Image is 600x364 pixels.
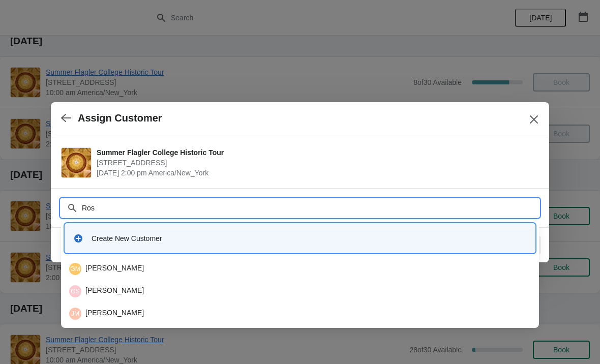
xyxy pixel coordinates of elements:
[81,199,539,217] input: Search customer name or email
[61,279,539,301] li: Greg Stewart
[69,285,531,297] div: [PERSON_NAME]
[69,285,81,297] span: Greg Stewart
[69,308,81,320] span: Janelle Messier
[97,168,534,178] span: [DATE] 2:00 pm America/New_York
[97,147,534,158] span: Summer Flagler College Historic Tour
[69,308,531,320] div: [PERSON_NAME]
[71,288,79,295] text: GS
[525,110,543,129] button: Close
[97,158,534,168] span: [STREET_ADDRESS]
[69,263,81,275] span: Gricelda Mireles
[70,265,80,272] text: GM
[61,259,539,279] li: Gricelda Mireles
[62,148,91,177] img: Summer Flagler College Historic Tour | 74 King Street, St. Augustine, FL, USA | August 31 | 2:00 ...
[69,263,531,275] div: [PERSON_NAME]
[61,301,539,324] li: Janelle Messier
[71,310,79,317] text: JM
[92,233,527,244] div: Create New Customer
[78,112,162,124] h2: Assign Customer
